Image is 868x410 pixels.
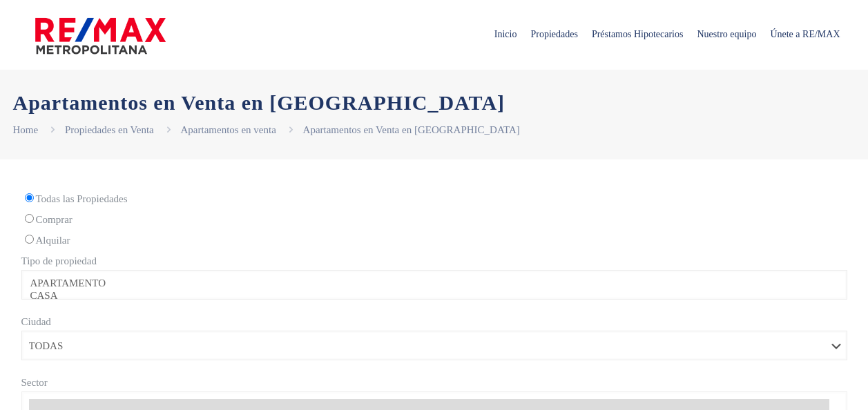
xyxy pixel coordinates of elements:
a: Apartamentos en venta [181,124,276,135]
span: Propiedades [523,14,584,55]
span: Préstamos Hipotecarios [585,14,691,55]
h1: Apartamentos en Venta en [GEOGRAPHIC_DATA] [13,90,856,115]
option: APARTAMENTO [29,277,829,290]
label: Todas las Propiedades [21,191,847,208]
input: Comprar [25,214,34,223]
span: Sector [21,377,48,388]
a: Home [13,124,39,135]
input: Todas las Propiedades [25,193,34,202]
span: Nuestro equipo [690,14,763,55]
img: remax-metropolitana-logo [35,15,166,57]
span: Inicio [488,14,524,55]
a: Propiedades en Venta [65,124,154,135]
span: Ciudad [21,316,51,327]
label: Alquilar [21,232,847,249]
span: Tipo de propiedad [21,255,97,266]
label: Comprar [21,211,847,228]
a: Apartamentos en Venta en [GEOGRAPHIC_DATA] [303,124,520,135]
input: Alquilar [25,235,34,244]
span: Únete a RE/MAX [763,14,847,55]
option: CASA [29,290,829,302]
